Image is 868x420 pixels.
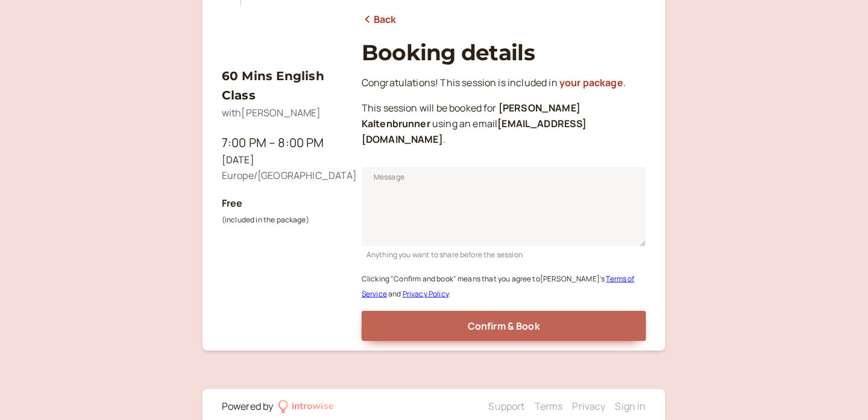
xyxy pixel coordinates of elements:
[222,152,342,168] div: [DATE]
[362,274,635,299] small: Clicking "Confirm and book" means that you agree to [PERSON_NAME] ' s and .
[559,76,623,89] a: your package
[468,319,540,333] span: Confirm & Book
[222,196,243,210] b: Free
[222,399,274,415] div: Powered by
[535,400,563,413] a: Terms
[489,400,525,413] a: Support
[278,399,335,415] a: introwise
[362,101,646,148] p: This session will be booked for using an email .
[222,66,342,105] h3: 60 Mins English Class
[573,400,606,413] a: Privacy
[222,106,321,119] span: with [PERSON_NAME]
[362,12,397,28] a: Back
[362,311,646,341] button: Confirm & Book
[222,168,342,184] div: Europe/[GEOGRAPHIC_DATA]
[362,246,646,260] div: Anything you want to share before the session
[615,400,646,413] a: Sign in
[403,289,448,299] a: Privacy Policy
[292,399,334,415] div: introwise
[222,133,342,152] div: 7:00 PM – 8:00 PM
[362,40,646,66] h1: Booking details
[362,117,587,146] b: [EMAIL_ADDRESS][DOMAIN_NAME]
[374,171,404,183] span: Message
[362,101,580,130] b: [PERSON_NAME] Kaltenbrunner
[222,215,309,225] small: (included in the package)
[362,167,646,246] textarea: Message
[362,75,646,91] p: Congratulations! This session is included in .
